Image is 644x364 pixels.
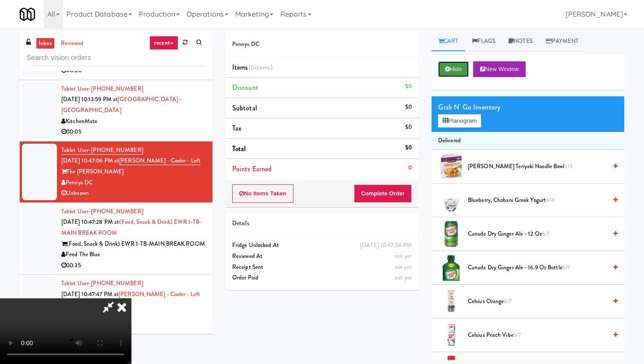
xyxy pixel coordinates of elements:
div: 00:26 [61,322,206,332]
div: Blueberry, Chobani Greek Yogurt4/4 [464,195,618,206]
div: 0 [408,163,412,173]
span: [PERSON_NAME] Teriyaki Noodle Bowl [468,161,607,172]
div: $0 [405,81,412,92]
a: Flags [465,32,502,51]
span: · [PHONE_NUMBER] [88,85,143,93]
a: [PERSON_NAME] - Cooler - Left [119,156,201,165]
div: Reviewed At [232,251,412,262]
li: Tablet User· [PHONE_NUMBER][DATE] 10:47:28 PM at(Food, Snack & Drink) EWR 1-TB-MAIN BREAK ROOM(Fo... [20,203,212,275]
div: [PERSON_NAME] Teriyaki Noodle Bowl3/3 [464,161,618,172]
div: $0 [405,122,412,133]
span: Blueberry, Chobani Greek Yogurt [468,195,607,206]
div: Receipt Sent [232,262,412,273]
a: reviewed [59,38,86,49]
span: · [PHONE_NUMBER] [88,146,143,154]
div: (Food, Snack & Drink) EWR 1-TB-MAIN BREAK ROOM [61,239,206,250]
button: Planogram [438,114,481,127]
div: KitchenMate [61,116,206,127]
li: Delivered [432,132,624,150]
span: Discount [232,82,258,92]
a: Tablet User· [PHONE_NUMBER] [61,146,143,155]
a: recent [149,36,178,50]
ng-pluralize: items [255,62,271,72]
span: Celsius Peach Vibe [468,330,607,341]
li: Tablet User· [PHONE_NUMBER][DATE] 10:47:47 PM at[PERSON_NAME] - Cooler - LeftThe [PERSON_NAME]Pen... [20,275,212,336]
span: [DATE] 10:47:47 PM at [61,290,119,298]
div: 00:35 [61,260,206,271]
button: Hide [438,61,469,77]
span: [DATE] 10:13:59 PM at [61,95,118,103]
span: 4/4 [546,196,555,204]
button: No Items Taken [232,184,294,203]
div: $0 [405,142,412,153]
div: The [PERSON_NAME] [61,166,206,177]
span: not yet [395,273,412,282]
li: Tablet User· [PHONE_NUMBER][DATE] 10:13:59 PM at[GEOGRAPHIC_DATA] - [GEOGRAPHIC_DATA]KitchenMate0... [20,80,212,141]
div: Fridge Unlocked At [232,240,412,251]
span: 6/7 [542,230,549,238]
div: [DATE] 10:47:06 PM [360,240,412,251]
div: Canada Dry Ginger Ale - 16.9 oz Bottle5/7 [464,262,618,273]
div: $0 [405,102,412,113]
div: Unknown [61,188,206,199]
span: (0 ) [248,62,273,72]
span: 5/7 [563,263,570,272]
div: Grab N' Go Inventory [438,101,618,114]
span: 6/7 [504,297,511,305]
span: Canada Dry Ginger Ale - 16.9 oz Bottle [468,262,607,273]
div: The [PERSON_NAME] [61,300,206,311]
span: · [PHONE_NUMBER] [88,207,143,216]
span: · [PHONE_NUMBER] [88,279,143,287]
button: Complete Order [354,184,412,203]
li: Tablet User· [PHONE_NUMBER][DATE] 10:47:06 PM at[PERSON_NAME] - Cooler - LeftThe [PERSON_NAME]Pen... [20,141,212,203]
div: Pennys DC [61,177,206,188]
span: 5/7 [513,331,521,339]
a: Tablet User· [PHONE_NUMBER] [61,85,143,93]
a: [GEOGRAPHIC_DATA] - [GEOGRAPHIC_DATA] [61,95,181,114]
a: Tablet User· [PHONE_NUMBER] [61,279,143,287]
div: Canada Dry Ginger Ale - 12 oz6/7 [464,229,618,240]
span: Points Earned [232,164,272,174]
img: Micromart [20,7,35,22]
span: [DATE] 10:47:28 PM at [61,218,119,226]
div: Pennys DC [61,311,206,322]
a: Payment [539,32,586,51]
div: Celsius Orange6/7 [464,296,618,307]
a: inbox [36,38,54,49]
span: Items [232,62,272,72]
span: Subtotal [232,103,257,113]
input: Search vision orders [26,50,206,66]
button: New Window [473,61,526,77]
a: Notes [502,32,539,51]
span: [DATE] 10:47:06 PM at [61,156,119,165]
div: 00:05 [61,127,206,138]
span: not yet [395,252,412,260]
span: Total [232,144,246,154]
a: [PERSON_NAME] - Cooler - Left [119,290,200,298]
span: 3/3 [564,162,572,170]
a: Cart [432,32,465,51]
div: 00:08 [61,65,206,76]
div: Feed The Blue [61,249,206,260]
div: Celsius Peach Vibe5/7 [464,330,618,341]
a: (Food, Snack & Drink) EWR 1-TB-MAIN BREAK ROOM [61,218,202,237]
span: not yet [395,263,412,271]
span: Canada Dry Ginger Ale - 12 oz [468,229,607,240]
span: Tax [232,123,241,133]
div: Details [232,218,412,229]
span: Celsius Orange [468,296,607,307]
h5: Pennys DC [232,41,412,48]
div: Order Paid [232,272,412,283]
a: Tablet User· [PHONE_NUMBER] [61,207,143,216]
